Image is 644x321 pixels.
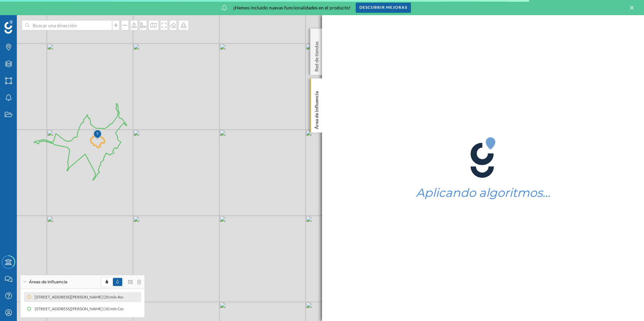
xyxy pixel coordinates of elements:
[313,39,320,72] p: Red de tiendas
[35,294,139,300] div: [STREET_ADDRESS][PERSON_NAME] (20 min Andando)
[29,279,67,285] span: Áreas de influencia
[93,128,102,141] img: Marker
[313,88,320,129] p: Área de influencia
[13,5,37,11] span: Soporte
[35,306,147,312] div: [STREET_ADDRESS][PERSON_NAME] (10 min Conduciendo)
[4,20,13,34] img: Geoblink Logo
[416,186,550,199] h1: Aplicando algoritmos…
[233,4,351,11] span: ¡Hemos incluido nuevas funcionalidades en el producto!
